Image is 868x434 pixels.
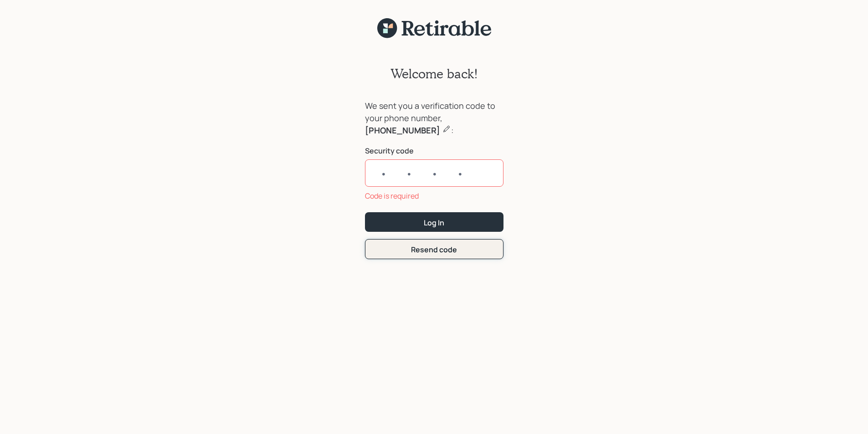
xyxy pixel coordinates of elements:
input: •••• [365,159,503,187]
div: We sent you a verification code to your phone number, : [365,100,503,137]
button: Resend code [365,239,503,259]
div: Log In [424,218,444,228]
div: Resend code [411,245,457,255]
label: Security code [365,146,503,156]
div: Code is required [365,190,503,201]
button: Log In [365,212,503,232]
b: [PHONE_NUMBER] [365,125,440,136]
h2: Welcome back! [390,66,478,82]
